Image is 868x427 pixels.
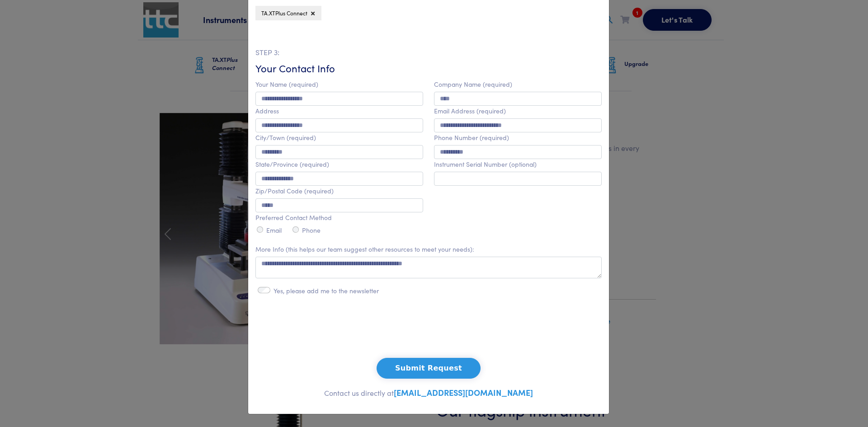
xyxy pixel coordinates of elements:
[255,107,279,115] label: Address
[434,160,537,168] label: Instrument Serial Number (optional)
[255,386,602,399] p: Contact us directly at
[266,226,282,234] label: Email
[302,226,321,234] label: Phone
[434,107,506,115] label: Email Address (required)
[255,80,318,88] label: Your Name (required)
[255,160,329,168] label: State/Province (required)
[261,9,307,17] span: TA.XTPlus Connect
[255,245,474,253] label: More Info (this helps our team suggest other resources to meet your needs):
[255,134,316,141] label: City/Town (required)
[255,47,602,58] p: STEP 3:
[255,214,332,221] label: Preferred Contact Method
[360,314,497,349] iframe: reCAPTCHA
[377,358,481,379] button: Submit Request
[255,187,334,195] label: Zip/Postal Code (required)
[255,61,602,75] h6: Your Contact Info
[394,387,533,398] a: [EMAIL_ADDRESS][DOMAIN_NAME]
[274,287,379,295] label: Yes, please add me to the newsletter
[434,134,509,141] label: Phone Number (required)
[434,80,512,88] label: Company Name (required)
